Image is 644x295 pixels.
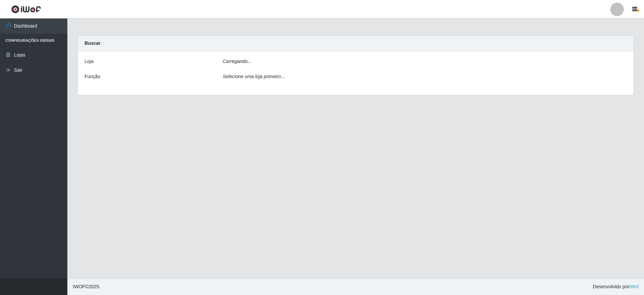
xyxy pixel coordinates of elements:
img: CoreUI Logo [11,5,41,13]
label: Função [85,73,100,80]
i: Carregando... [223,59,252,64]
span: Desenvolvido por [593,283,639,290]
i: Selecione uma loja primeiro... [223,74,285,79]
label: Loja [85,58,93,65]
strong: Buscar [85,40,100,46]
a: iWof [629,284,639,289]
span: © 2025 . [73,283,100,290]
span: IWOF [73,284,85,289]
